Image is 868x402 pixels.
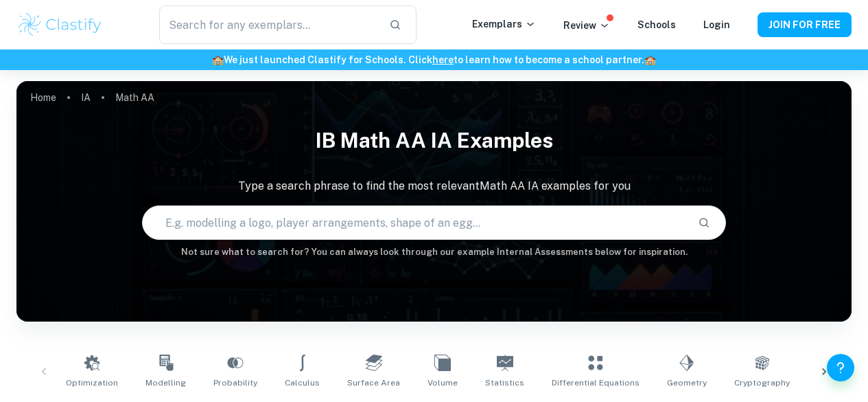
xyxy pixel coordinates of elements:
span: Probability [213,377,257,389]
h1: IB Math AA IA examples [16,120,852,161]
p: Math AA [115,90,154,105]
span: Calculus [285,377,320,389]
a: here [432,54,454,65]
span: Geometry [667,377,707,389]
span: Modelling [145,377,186,389]
input: E.g. modelling a logo, player arrangements, shape of an egg... [143,203,688,242]
p: Review [563,18,610,33]
span: 🏫 [212,54,224,65]
a: IA [81,88,91,107]
span: Cryptography [734,377,790,389]
span: Surface Area [347,377,400,389]
input: Search for any exemplars... [159,5,379,44]
button: Search [692,211,716,234]
span: Volume [427,377,458,389]
span: Differential Equations [552,377,640,389]
h6: Not sure what to search for? You can always look through our example Internal Assessments below f... [16,245,852,259]
img: Clastify logo [16,11,104,38]
h6: We just launched Clastify for Schools. Click to learn how to become a school partner. [3,52,865,67]
p: Exemplars [472,16,536,32]
span: Statistics [485,377,524,389]
a: Schools [637,19,676,30]
a: Login [703,19,730,30]
span: 🏫 [644,54,656,65]
p: Type a search phrase to find the most relevant Math AA IA examples for you [16,178,852,194]
button: Help and Feedback [827,354,854,381]
span: Optimization [66,377,118,389]
a: Home [30,88,56,107]
button: JOIN FOR FREE [758,12,852,37]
